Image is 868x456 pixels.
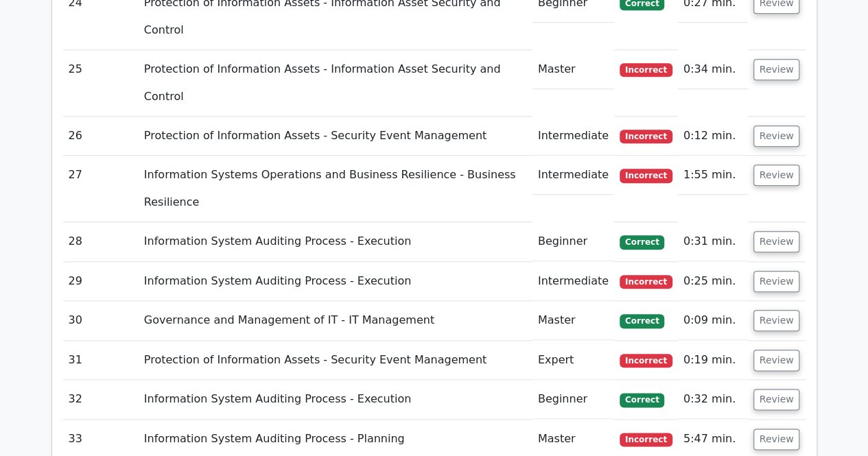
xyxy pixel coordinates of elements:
[678,341,748,380] td: 0:19 min.
[532,117,614,156] td: Intermediate
[678,301,748,340] td: 0:09 min.
[532,156,614,195] td: Intermediate
[532,50,614,89] td: Master
[63,341,139,380] td: 31
[139,156,532,222] td: Information Systems Operations and Business Resilience - Business Resilience
[63,50,139,117] td: 25
[620,169,672,182] span: Incorrect
[139,341,532,380] td: Protection of Information Assets - Security Event Management
[678,262,748,301] td: 0:25 min.
[753,350,800,371] button: Review
[678,222,748,261] td: 0:31 min.
[620,130,672,143] span: Incorrect
[63,222,139,261] td: 28
[753,429,800,450] button: Review
[620,63,672,77] span: Incorrect
[753,231,800,252] button: Review
[753,165,800,186] button: Review
[139,117,532,156] td: Protection of Information Assets - Security Event Management
[620,275,672,289] span: Incorrect
[620,354,672,368] span: Incorrect
[63,117,139,156] td: 26
[63,262,139,301] td: 29
[139,222,532,261] td: Information System Auditing Process - Execution
[753,59,800,80] button: Review
[620,314,664,328] span: Correct
[620,433,672,446] span: Incorrect
[753,125,800,147] button: Review
[532,222,614,261] td: Beginner
[678,380,748,419] td: 0:32 min.
[620,393,664,407] span: Correct
[620,235,664,249] span: Correct
[139,50,532,117] td: Protection of Information Assets - Information Asset Security and Control
[63,301,139,340] td: 30
[753,271,800,292] button: Review
[532,301,614,340] td: Master
[63,380,139,419] td: 32
[753,389,800,410] button: Review
[678,156,748,195] td: 1:55 min.
[532,380,614,419] td: Beginner
[753,310,800,331] button: Review
[139,301,532,340] td: Governance and Management of IT - IT Management
[139,380,532,419] td: Information System Auditing Process - Execution
[139,262,532,301] td: Information System Auditing Process - Execution
[678,117,748,156] td: 0:12 min.
[63,156,139,222] td: 27
[678,50,748,89] td: 0:34 min.
[532,341,614,380] td: Expert
[532,262,614,301] td: Intermediate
